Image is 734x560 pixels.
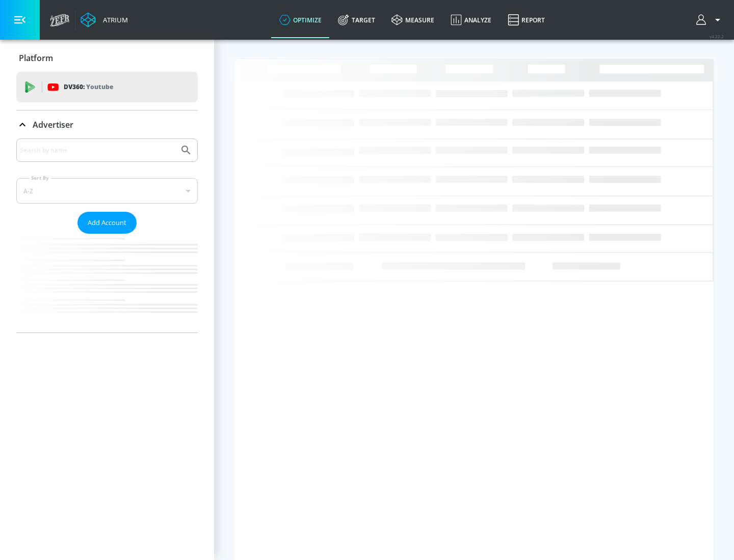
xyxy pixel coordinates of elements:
[64,81,113,93] p: DV360:
[81,12,128,27] a: Atrium
[271,2,330,38] a: optimize
[16,234,198,332] nav: list of Advertiser
[29,175,51,181] label: Sort By
[33,119,73,130] p: Advertiser
[88,217,126,229] span: Add Account
[19,52,53,64] p: Platform
[16,138,198,332] div: Advertiser
[330,2,383,38] a: Target
[99,15,128,24] div: Atrium
[500,2,553,38] a: Report
[77,212,137,234] button: Add Account
[710,34,724,39] span: v 4.22.2
[16,44,198,72] div: Platform
[16,178,198,204] div: A-Z
[86,81,113,92] p: Youtube
[20,144,175,157] input: Search by name
[442,2,500,38] a: Analyze
[383,2,442,38] a: measure
[16,110,198,139] div: Advertiser
[16,72,198,102] div: DV360: Youtube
